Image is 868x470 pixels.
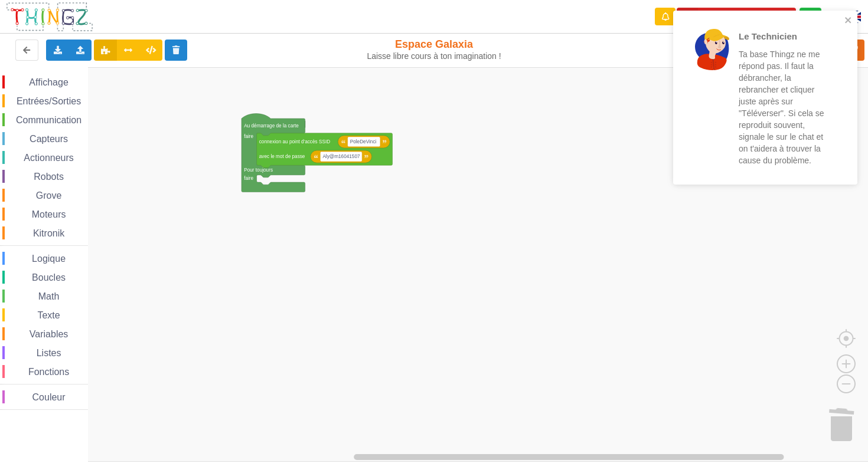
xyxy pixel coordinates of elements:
p: Le Technicien [739,30,831,42]
span: Boucles [30,272,67,282]
text: Pour toujours [244,167,273,173]
span: Fonctions [27,367,71,377]
span: Math [37,291,61,301]
button: close [844,15,853,27]
span: Affichage [27,77,70,87]
span: Moteurs [30,209,68,219]
text: PoleDeVinci [350,139,377,144]
span: Capteurs [28,134,70,144]
span: Texte [35,310,61,320]
div: Laisse libre cours à ton imagination ! [360,51,508,61]
span: Communication [14,115,83,125]
button: Appairer une carte [677,8,796,26]
span: Variables [28,329,70,339]
span: Listes [35,348,63,358]
text: faire [244,134,253,139]
span: Couleur [31,392,67,402]
text: avec le mot de passe [259,154,305,159]
text: connexion au point d'accès SSID [259,139,330,144]
p: Ta base Thingz ne me répond pas. Il faut la débrancher, la rebrancher et cliquer juste après sur ... [739,48,831,166]
span: Grove [34,190,64,201]
text: Au démarrage de la carte [244,123,299,129]
span: Robots [32,172,66,182]
span: Logique [30,254,67,264]
img: thingz_logo.png [5,1,94,32]
span: Entrées/Sorties [15,96,83,106]
text: faire [244,176,253,181]
text: Aly@m16041507 [322,154,360,159]
span: Actionneurs [22,153,76,163]
span: Kitronik [31,228,66,238]
div: Espace Galaxia [360,38,508,61]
